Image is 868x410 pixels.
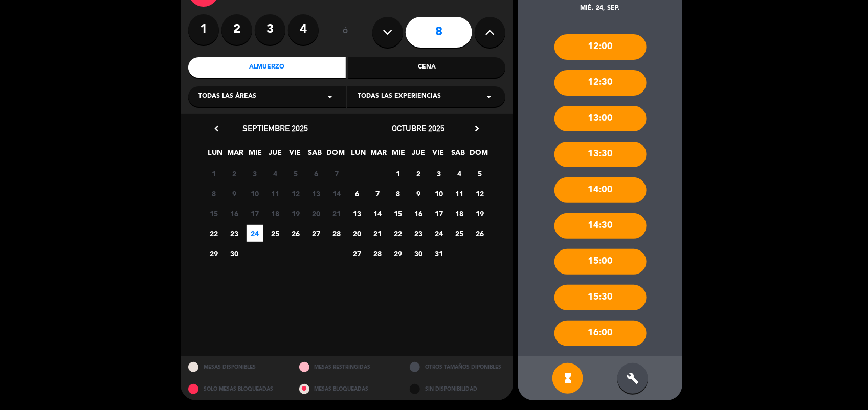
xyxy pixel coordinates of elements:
span: 15 [390,205,407,222]
div: Almuerzo [188,57,346,78]
span: 25 [267,225,284,242]
span: septiembre 2025 [242,123,308,133]
span: 17 [247,205,263,222]
span: 16 [410,205,427,222]
span: 2 [226,165,243,182]
span: Todas las experiencias [358,92,441,102]
span: 29 [206,245,222,262]
span: 1 [390,165,407,182]
span: 3 [247,165,263,182]
div: MESAS RESTRINGIDAS [292,356,403,378]
span: 23 [410,225,427,242]
span: Todas las áreas [198,92,256,102]
div: SOLO MESAS BLOQUEADAS [181,378,292,400]
span: 6 [349,185,366,202]
div: OTROS TAMAÑOS DIPONIBLES [402,356,513,378]
div: 13:30 [554,142,647,167]
i: chevron_right [472,123,482,134]
span: 4 [267,165,284,182]
div: 15:00 [554,249,647,275]
i: arrow_drop_down [324,90,336,103]
span: 12 [287,185,304,202]
i: hourglass_full [562,372,574,384]
div: mié. 24, sep. [518,4,682,14]
span: 10 [431,185,448,202]
span: 20 [308,205,325,222]
div: SIN DISPONIBILIDAD [402,378,513,400]
span: 24 [431,225,448,242]
span: MIE [247,147,264,164]
div: 12:30 [554,70,647,96]
div: Cena [348,57,506,78]
span: VIE [430,147,447,164]
span: 29 [390,245,407,262]
span: 3 [431,165,448,182]
span: 8 [390,185,407,202]
i: arrow_drop_down [483,90,495,103]
i: build [627,372,639,384]
span: 11 [267,185,284,202]
div: 12:00 [554,34,647,60]
span: 30 [410,245,427,262]
span: MIE [390,147,407,164]
span: 24 [247,225,263,242]
span: MAR [370,147,387,164]
span: 4 [451,165,468,182]
span: 13 [308,185,325,202]
div: MESAS DISPONIBLES [181,356,292,378]
span: 15 [206,205,222,222]
span: 27 [308,225,325,242]
span: 18 [267,205,284,222]
div: ó [329,14,362,50]
span: 11 [451,185,468,202]
span: LUN [350,147,367,164]
span: 5 [472,165,488,182]
span: 22 [206,225,222,242]
div: 16:00 [554,321,647,346]
label: 2 [221,14,252,45]
span: LUN [207,147,224,164]
label: 1 [188,14,219,45]
span: 31 [431,245,448,262]
span: 23 [226,225,243,242]
span: 30 [226,245,243,262]
span: MAR [227,147,244,164]
span: 19 [472,205,488,222]
span: 9 [410,185,427,202]
span: octubre 2025 [392,123,445,133]
span: JUE [410,147,427,164]
span: 5 [287,165,304,182]
span: DOM [327,147,344,164]
span: 14 [369,205,386,222]
span: 17 [431,205,448,222]
label: 4 [288,14,319,45]
span: JUE [267,147,284,164]
div: 13:00 [554,106,647,131]
span: SAB [450,147,467,164]
span: 26 [472,225,488,242]
span: 26 [287,225,304,242]
span: 13 [349,205,366,222]
span: 6 [308,165,325,182]
span: 28 [328,225,345,242]
span: 27 [349,245,366,262]
span: 16 [226,205,243,222]
span: 20 [349,225,366,242]
span: VIE [287,147,304,164]
div: 15:30 [554,285,647,310]
span: 19 [287,205,304,222]
span: 28 [369,245,386,262]
span: 2 [410,165,427,182]
span: 9 [226,185,243,202]
span: 12 [472,185,488,202]
span: 7 [369,185,386,202]
span: 25 [451,225,468,242]
div: 14:30 [554,213,647,239]
label: 3 [255,14,285,45]
span: 21 [369,225,386,242]
span: 22 [390,225,407,242]
span: 10 [247,185,263,202]
span: DOM [470,147,487,164]
span: 8 [206,185,222,202]
i: chevron_left [211,123,222,134]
